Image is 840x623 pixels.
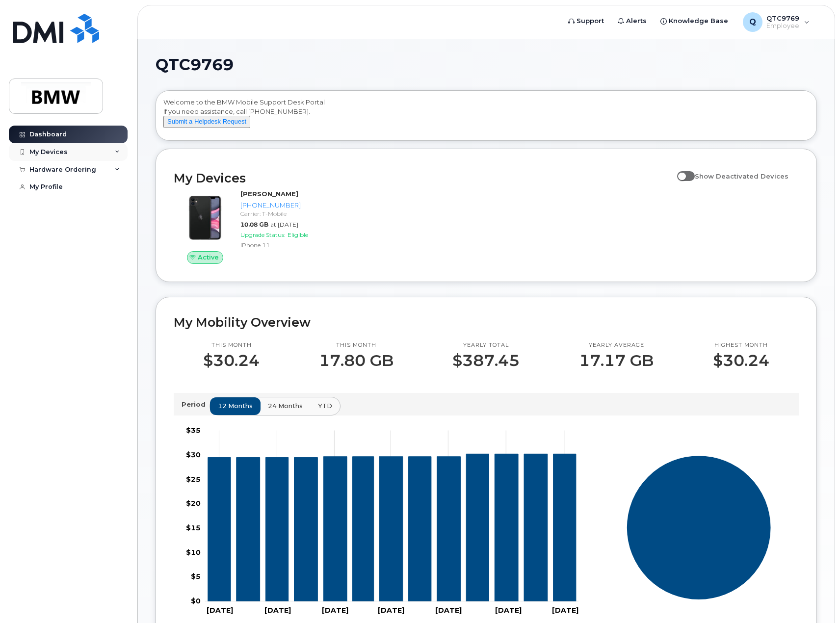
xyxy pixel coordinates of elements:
[186,499,201,508] tspan: $20
[174,171,672,185] h2: My Devices
[240,190,298,198] strong: [PERSON_NAME]
[495,606,522,615] tspan: [DATE]
[203,341,260,349] p: This month
[452,352,520,369] p: $387.45
[198,253,219,262] span: Active
[156,57,234,72] span: QTC9769
[186,523,201,532] tspan: $15
[163,116,250,128] button: Submit a Helpdesk Request
[452,341,520,349] p: Yearly total
[322,606,348,615] tspan: [DATE]
[191,572,201,581] tspan: $5
[174,315,799,330] h2: My Mobility Overview
[319,352,394,369] p: 17.80 GB
[240,221,268,228] span: 10.08 GB
[182,400,210,409] p: Period
[186,547,201,556] tspan: $10
[163,117,250,125] a: Submit a Helpdesk Request
[240,201,317,210] div: [PHONE_NUMBER]
[627,455,771,600] g: Series
[695,172,788,180] span: Show Deactivated Devices
[186,450,201,459] tspan: $30
[270,221,298,228] span: at [DATE]
[319,341,394,349] p: This month
[174,189,321,264] a: Active[PERSON_NAME][PHONE_NUMBER]Carrier: T-Mobile10.08 GBat [DATE]Upgrade Status:EligibleiPhone 11
[713,341,769,349] p: Highest month
[191,597,201,605] tspan: $0
[182,194,229,241] img: iPhone_11.jpg
[240,209,317,218] div: Carrier: T-Mobile
[163,98,809,137] div: Welcome to the BMW Mobile Support Desk Portal If you need assistance, call [PHONE_NUMBER].
[677,167,685,175] input: Show Deactivated Devices
[240,241,317,249] div: iPhone 11
[579,352,654,369] p: 17.17 GB
[579,341,654,349] p: Yearly average
[797,580,833,616] iframe: Messenger Launcher
[240,231,286,238] span: Upgrade Status:
[208,454,576,601] g: 864-776-8999
[186,474,201,483] tspan: $25
[378,606,405,615] tspan: [DATE]
[552,606,579,615] tspan: [DATE]
[435,606,462,615] tspan: [DATE]
[268,401,303,411] span: 24 months
[288,231,308,238] span: Eligible
[203,352,260,369] p: $30.24
[264,606,291,615] tspan: [DATE]
[186,426,201,435] tspan: $35
[318,401,332,411] span: YTD
[207,606,233,615] tspan: [DATE]
[713,352,769,369] p: $30.24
